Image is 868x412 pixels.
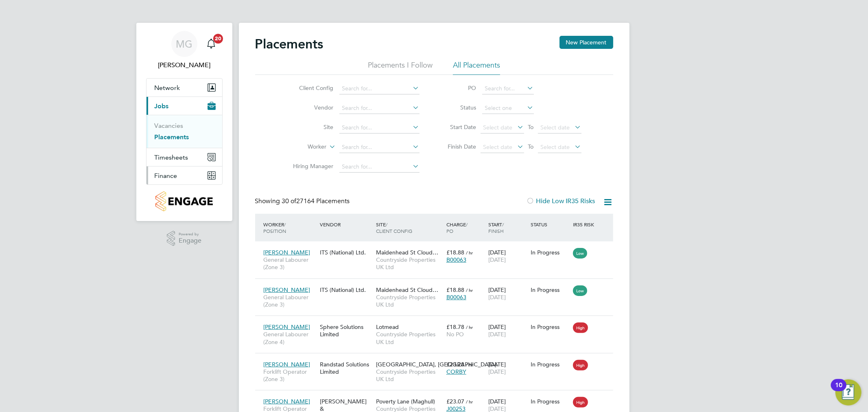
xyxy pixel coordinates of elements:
span: [PERSON_NAME] [264,323,310,331]
span: / Finish [488,221,504,234]
span: Forklift Operator (Zone 3) [264,368,316,383]
img: countryside-properties-logo-retina.png [155,191,213,211]
input: Search for... [339,122,420,134]
span: CORBY [446,368,466,375]
span: £18.88 [446,249,464,256]
input: Select one [482,103,534,114]
h2: Placements [255,36,324,52]
span: Countryside Properties UK Ltd [376,331,442,345]
div: Jobs [146,115,222,148]
span: To [526,122,536,132]
label: Worker [280,143,327,151]
div: Worker [262,217,318,238]
input: Search for... [339,161,420,173]
div: Vendor [318,217,374,232]
input: Search for... [339,142,420,153]
div: Site [374,217,444,238]
span: £23.28 [446,361,464,368]
a: Placements [155,133,189,141]
div: Charge [444,217,487,238]
span: Select date [483,143,513,151]
div: Status [529,217,571,232]
div: In Progress [531,323,569,331]
div: In Progress [531,361,569,368]
div: Start [486,217,529,238]
label: Status [440,104,477,111]
span: [GEOGRAPHIC_DATA], [GEOGRAPHIC_DATA] [376,361,496,368]
span: [PERSON_NAME] [264,398,310,405]
span: Timesheets [155,153,188,161]
span: Low [573,285,587,296]
span: Countryside Properties UK Ltd [376,256,442,271]
span: / PO [446,221,468,234]
span: [PERSON_NAME] [264,249,310,256]
a: [PERSON_NAME]General Labourer (Zone 4)Sphere Solutions LimitedLotmeadCountryside Properties UK Lt... [262,319,613,326]
span: / hr [466,324,473,330]
span: 30 of [282,197,297,205]
a: MG[PERSON_NAME] [146,31,223,70]
label: PO [440,84,477,92]
span: / Position [264,221,286,234]
div: In Progress [531,286,569,294]
span: Low [573,248,587,259]
span: 27164 Placements [282,197,350,205]
nav: Main navigation [136,23,232,221]
span: [DATE] [488,331,506,338]
a: 20 [203,31,219,57]
span: Finance [155,172,177,180]
span: General Labourer (Zone 3) [264,294,316,308]
label: Vendor [287,104,334,111]
span: / hr [466,399,473,405]
span: Select date [483,124,513,131]
span: 20 [213,34,223,44]
span: General Labourer (Zone 4) [264,331,316,345]
span: Myles Godbold [146,60,223,70]
div: [DATE] [486,319,529,342]
span: High [573,322,588,333]
div: In Progress [531,249,569,256]
span: Poverty Lane (Maghull) [376,398,435,405]
a: [PERSON_NAME]Forklift Operator (Zone 6 & 7)[PERSON_NAME] & [PERSON_NAME] LimitedPoverty Lane (Mag... [262,393,613,400]
span: Powered by [179,231,201,238]
span: Jobs [155,102,169,110]
span: B00063 [446,256,466,263]
div: ITS (National) Ltd. [318,245,374,260]
span: [DATE] [488,294,506,301]
span: High [573,360,588,370]
span: Maidenhead St Cloud… [376,286,438,294]
div: [DATE] [486,282,529,305]
button: Timesheets [146,148,222,166]
span: Network [155,84,180,92]
span: £18.78 [446,323,464,331]
a: Powered byEngage [167,231,201,246]
span: / Client Config [376,221,412,234]
button: Finance [146,167,222,184]
span: / hr [466,250,473,256]
input: Search for... [339,103,420,114]
label: Client Config [287,84,334,92]
span: Maidenhead St Cloud… [376,249,438,256]
div: IR35 Risk [571,217,599,232]
label: Finish Date [440,143,477,150]
div: ITS (National) Ltd. [318,282,374,298]
button: Jobs [146,97,222,115]
label: Site [287,123,334,131]
a: [PERSON_NAME]General Labourer (Zone 3)ITS (National) Ltd.Maidenhead St Cloud…Countryside Properti... [262,244,613,251]
span: General Labourer (Zone 3) [264,256,316,271]
a: [PERSON_NAME]Forklift Operator (Zone 3)Randstad Solutions Limited[GEOGRAPHIC_DATA], [GEOGRAPHIC_D... [262,356,613,363]
li: All Placements [453,60,500,75]
div: [DATE] [486,357,529,379]
span: B00063 [446,294,466,301]
label: Hide Low IR35 Risks [527,197,595,205]
label: Hiring Manager [287,162,334,170]
a: Vacancies [155,122,184,129]
span: No PO [446,331,464,338]
button: New Placement [560,36,613,49]
div: Showing [255,197,352,206]
span: £23.07 [446,398,464,405]
div: In Progress [531,398,569,405]
input: Search for... [339,83,420,94]
span: To [526,141,536,152]
span: Engage [179,237,201,244]
label: Start Date [440,123,477,131]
